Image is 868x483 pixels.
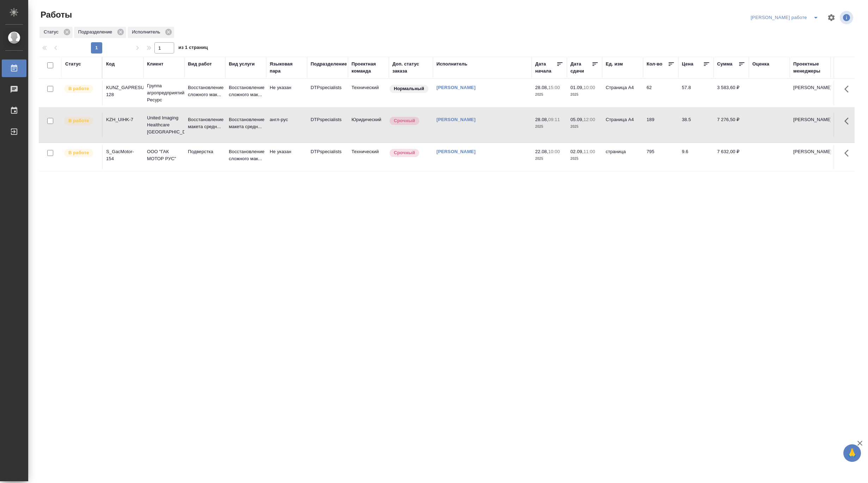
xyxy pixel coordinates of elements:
[63,148,98,158] div: Исполнитель выполняет работу
[570,91,599,98] p: 2025
[647,61,662,68] div: Кол-во
[270,61,304,75] div: Языковая пара
[535,85,548,90] p: 28.08,
[548,149,560,154] p: 10:00
[44,29,61,36] p: Статус
[840,113,857,130] button: Здесь прячутся важные кнопки
[307,81,348,105] td: DTPspecialists
[147,61,163,68] div: Клиент
[548,85,560,90] p: 15:00
[752,61,769,68] div: Оценка
[678,81,714,105] td: 57.8
[583,149,595,154] p: 11:00
[583,85,595,90] p: 10:00
[583,117,595,122] p: 12:00
[790,81,831,105] td: [PERSON_NAME]
[147,114,181,136] p: United Imaging Healthcare [GEOGRAPHIC_DATA]
[147,148,181,162] p: ООО "ГАК МОТОР РУС"
[678,145,714,169] td: 9.6
[348,113,389,137] td: Юридический
[436,117,476,122] a: [PERSON_NAME]
[840,81,857,98] button: Здесь прячутся важные кнопки
[74,27,126,38] div: Подразделение
[63,84,98,94] div: Исполнитель выполняет работу
[790,113,831,137] td: [PERSON_NAME]
[39,9,72,20] span: Работы
[548,117,560,122] p: 09:11
[352,61,385,75] div: Проектная команда
[147,82,181,103] p: Группа агропредприятий Ресурс
[307,113,348,137] td: DTPspecialists
[63,116,98,126] div: Исполнитель выполняет работу
[65,61,81,68] div: Статус
[68,149,89,156] p: В работе
[106,61,115,68] div: Код
[106,84,140,98] div: KUNZ_GAPRESURS-128
[682,61,693,68] div: Цена
[535,123,563,130] p: 2025
[840,11,855,24] span: Посмотреть информацию
[749,12,823,23] div: split button
[570,85,583,90] p: 01.09,
[790,145,831,169] td: [PERSON_NAME]
[188,148,222,155] p: Подверстка
[266,81,307,105] td: Не указан
[823,9,840,26] span: Настроить таблицу
[394,85,424,92] p: Нормальный
[229,116,263,130] p: Восстановление макета средн...
[840,145,857,162] button: Здесь прячутся важные кнопки
[714,81,749,105] td: 3 583,60 ₽
[68,117,89,124] p: В работе
[535,149,548,154] p: 22.08,
[394,117,415,124] p: Срочный
[535,155,563,162] p: 2025
[535,117,548,122] p: 28.08,
[266,145,307,169] td: Не указан
[602,145,643,169] td: страница
[606,61,623,68] div: Ед. изм
[436,149,476,154] a: [PERSON_NAME]
[188,116,222,130] p: Восстановление макета средн...
[714,145,749,169] td: 7 632,00 ₽
[188,61,212,68] div: Вид работ
[643,145,678,169] td: 795
[570,155,599,162] p: 2025
[348,81,389,105] td: Технический
[229,84,263,98] p: Восстановление сложного мак...
[678,113,714,137] td: 38.5
[570,123,599,130] p: 2025
[570,117,583,122] p: 05.09,
[602,81,643,105] td: Страница А4
[78,29,115,36] p: Подразделение
[714,113,749,137] td: 7 276,50 ₽
[106,116,140,123] div: KZH_UIHK-7
[535,61,556,75] div: Дата начала
[188,84,222,98] p: Восстановление сложного мак...
[307,145,348,169] td: DTPspecialists
[68,85,89,92] p: В работе
[846,446,858,460] span: 🙏
[436,61,467,68] div: Исполнитель
[643,81,678,105] td: 62
[394,149,415,156] p: Срочный
[128,27,174,38] div: Исполнитель
[39,27,73,38] div: Статус
[436,85,476,90] a: [PERSON_NAME]
[843,444,861,462] button: 🙏
[106,148,140,162] div: S_GacMotor-154
[535,91,563,98] p: 2025
[717,61,732,68] div: Сумма
[348,145,389,169] td: Технический
[229,61,255,68] div: Вид услуги
[793,61,827,75] div: Проектные менеджеры
[229,148,263,162] p: Восстановление сложного мак...
[602,113,643,137] td: Страница А4
[132,29,163,36] p: Исполнитель
[311,61,347,68] div: Подразделение
[392,61,429,75] div: Доп. статус заказа
[570,61,592,75] div: Дата сдачи
[643,113,678,137] td: 189
[266,113,307,137] td: англ-рус
[570,149,583,154] p: 02.09,
[178,43,208,54] span: из 1 страниц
